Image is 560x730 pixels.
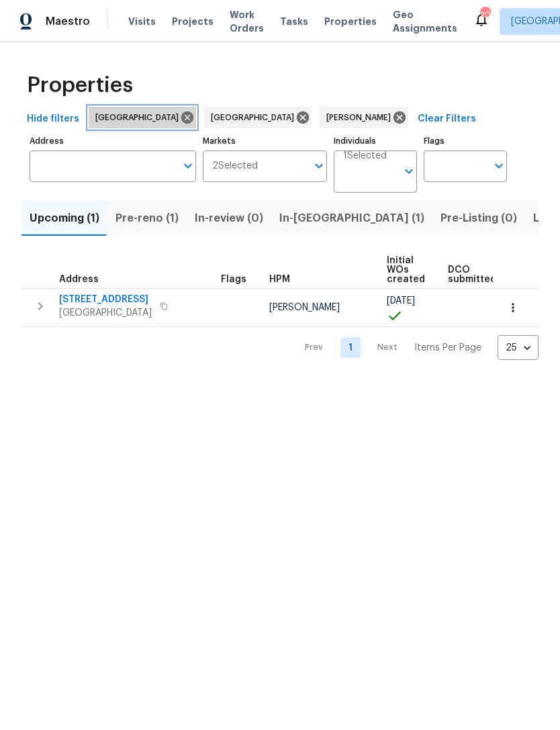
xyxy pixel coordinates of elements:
span: Properties [324,15,377,28]
span: [GEOGRAPHIC_DATA] [211,111,299,124]
button: Open [489,156,508,175]
span: Maestro [46,15,90,28]
span: Geo Assignments [393,8,457,35]
span: Address [59,275,99,284]
span: 2 Selected [212,161,258,172]
button: Open [400,162,418,181]
span: Work Orders [230,8,264,35]
span: Hide filters [27,111,79,128]
span: [GEOGRAPHIC_DATA] [95,111,184,124]
span: Flags [221,275,246,284]
div: [GEOGRAPHIC_DATA] [204,107,312,128]
span: Projects [172,15,214,28]
button: Hide filters [21,107,85,132]
span: [DATE] [387,296,415,306]
span: [STREET_ADDRESS] [59,293,152,306]
span: Initial WOs created [387,256,425,284]
div: [PERSON_NAME] [320,107,408,128]
div: 25 [498,330,539,365]
div: 20 [480,8,489,21]
span: Clear Filters [418,111,476,128]
label: Flags [424,137,507,145]
label: Individuals [334,137,417,145]
div: [GEOGRAPHIC_DATA] [89,107,196,128]
p: Items Per Page [414,341,481,355]
span: Pre-Listing (0) [440,209,517,228]
label: Address [30,137,196,145]
span: [PERSON_NAME] [326,111,396,124]
span: DCO submitted [448,265,496,284]
span: In-review (0) [195,209,263,228]
span: Tasks [280,17,308,26]
span: [GEOGRAPHIC_DATA] [59,306,152,320]
span: [PERSON_NAME] [269,303,340,312]
button: Clear Filters [412,107,481,132]
span: Pre-reno (1) [115,209,179,228]
span: In-[GEOGRAPHIC_DATA] (1) [279,209,424,228]
span: 1 Selected [343,150,387,162]
span: Upcoming (1) [30,209,99,228]
nav: Pagination Navigation [292,335,539,360]
span: HPM [269,275,290,284]
button: Open [179,156,197,175]
button: Open [310,156,328,175]
a: Goto page 1 [340,337,361,358]
label: Markets [203,137,328,145]
span: Visits [128,15,156,28]
span: Properties [27,79,133,92]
